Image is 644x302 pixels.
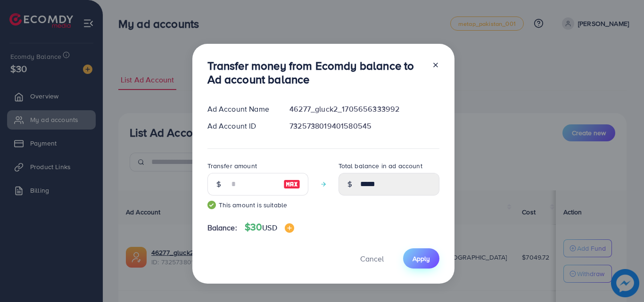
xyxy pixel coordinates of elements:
img: image [285,223,294,233]
button: Apply [403,248,439,269]
h3: Transfer money from Ecomdy balance to Ad account balance [207,59,424,86]
span: Balance: [207,222,237,233]
span: USD [262,222,277,233]
label: Total balance in ad account [339,161,422,171]
button: Cancel [348,248,396,269]
span: Cancel [360,253,384,264]
label: Transfer amount [207,161,257,171]
h4: $30 [245,221,294,233]
div: Ad Account ID [200,121,282,131]
div: Ad Account Name [200,104,282,114]
div: 7325738019401580545 [282,121,446,131]
img: image [283,179,300,190]
div: 46277_gluck2_1705656333992 [282,104,446,114]
img: guide [207,201,216,209]
small: This amount is suitable [207,200,308,210]
span: Apply [413,254,430,263]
